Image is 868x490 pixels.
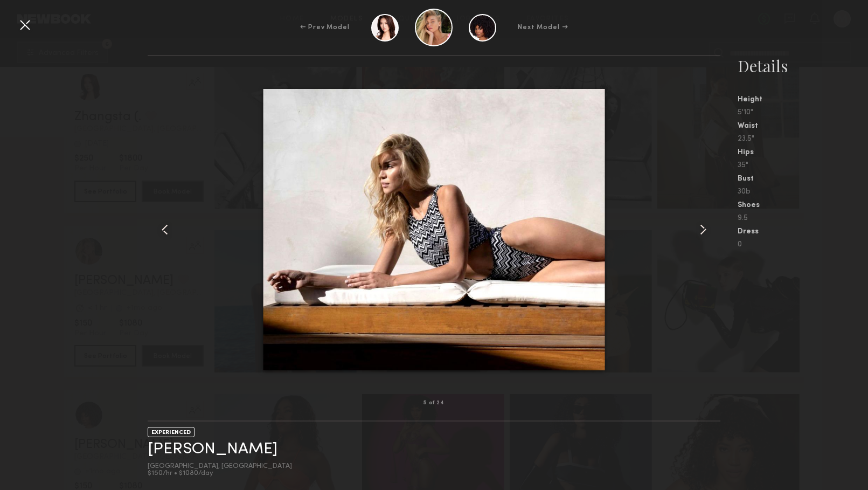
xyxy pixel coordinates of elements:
div: Dress [738,228,868,236]
div: Bust [738,175,868,183]
div: 0 [738,241,868,249]
div: $150/hr • $1080/day [148,470,292,477]
div: Waist [738,122,868,130]
div: 30b [738,188,868,196]
div: 35" [738,162,868,169]
div: Height [738,96,868,103]
div: 23.5" [738,135,868,143]
div: [GEOGRAPHIC_DATA], [GEOGRAPHIC_DATA] [148,463,292,470]
div: Hips [738,149,868,156]
div: EXPERIENCED [148,427,195,437]
div: Details [738,55,868,77]
div: Next Model → [518,23,568,32]
div: 5 of 24 [423,401,444,406]
div: Shoes [738,202,868,209]
div: 5'10" [738,109,868,116]
div: ← Prev Model [300,23,350,32]
a: [PERSON_NAME] [148,441,277,458]
div: 9.5 [738,215,868,222]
